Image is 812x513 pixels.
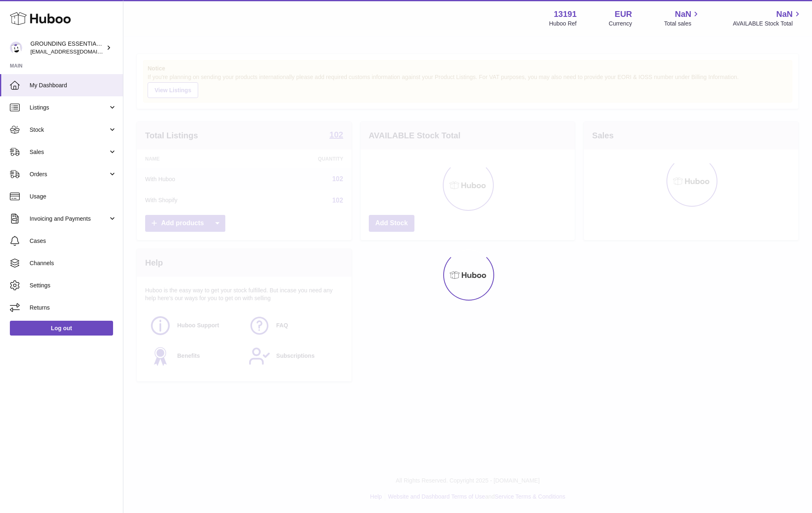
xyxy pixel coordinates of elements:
span: Sales [30,148,108,156]
a: Log out [10,321,113,336]
span: [EMAIL_ADDRESS][DOMAIN_NAME] [30,48,121,55]
strong: EUR [615,9,632,20]
div: Currency [609,20,632,28]
a: NaN Total sales [664,9,701,28]
span: Stock [30,126,108,134]
span: Settings [30,282,117,289]
span: Cases [30,237,117,245]
div: Huboo Ref [549,20,577,28]
strong: 13191 [554,9,577,20]
span: Invoicing and Payments [30,215,108,223]
span: NaN [776,9,793,20]
span: AVAILABLE Stock Total [733,20,802,28]
span: NaN [675,9,691,20]
img: espenwkopperud@gmail.com [10,42,22,54]
div: GROUNDING ESSENTIALS INTERNATIONAL SLU [30,40,104,56]
span: Returns [30,304,117,312]
span: My Dashboard [30,82,117,89]
span: Channels [30,259,117,267]
span: Total sales [664,20,701,28]
span: Usage [30,193,117,201]
a: NaN AVAILABLE Stock Total [733,9,802,28]
span: Listings [30,104,108,112]
span: Orders [30,170,108,178]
